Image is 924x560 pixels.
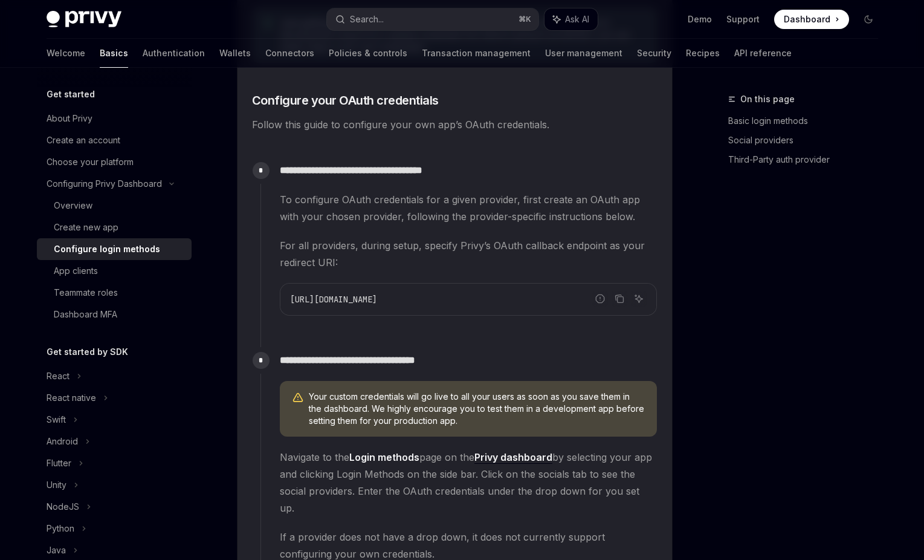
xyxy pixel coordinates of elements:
[774,10,849,29] a: Dashboard
[54,220,118,235] div: Create new app
[280,237,657,271] span: For all providers, during setup, specify Privy’s OAuth callback endpoint as your redirect URI:
[47,133,120,148] div: Create an account
[54,198,92,213] div: Overview
[47,369,69,383] div: React
[47,391,96,405] div: React native
[544,8,598,30] button: Ask AI
[47,412,66,427] div: Swift
[280,449,657,516] span: Navigate to the page on the by selecting your app and clicking Login Methods on the side bar. Cli...
[47,39,85,68] a: Welcome
[859,10,878,29] button: Toggle dark mode
[740,92,795,106] span: On this page
[728,131,888,150] a: Social providers
[54,264,98,278] div: App clients
[47,345,128,359] h5: Get started by SDK
[290,294,377,305] span: [URL][DOMAIN_NAME]
[474,451,552,464] a: Privy dashboard
[519,15,531,24] span: ⌘ K
[37,304,192,325] a: Dashboard MFA
[47,478,66,492] div: Unity
[349,451,419,463] strong: Login methods
[37,129,192,151] a: Create an account
[37,238,192,260] a: Configure login methods
[309,391,645,427] span: Your custom credentials will go live to all your users as soon as you save them in the dashboard....
[280,191,657,225] span: To configure OAuth credentials for a given provider, first create an OAuth app with your chosen p...
[100,39,128,68] a: Basics
[54,242,160,256] div: Configure login methods
[292,392,304,404] svg: Warning
[637,39,671,68] a: Security
[726,13,760,25] a: Support
[37,217,192,238] a: Create new app
[784,13,830,25] span: Dashboard
[592,291,608,307] button: Report incorrect code
[47,500,79,514] div: NodeJS
[252,116,657,133] span: Follow this guide to configure your own app’s OAuth credentials.
[37,195,192,217] a: Overview
[37,108,192,129] a: About Privy
[37,151,192,173] a: Choose your platform
[54,307,117,322] div: Dashboard MFA
[728,111,888,131] a: Basic login methods
[686,39,720,68] a: Recipes
[47,434,78,449] div: Android
[37,260,192,282] a: App clients
[47,521,74,536] div: Python
[329,39,407,68] a: Policies & controls
[422,39,531,68] a: Transaction management
[47,11,121,28] img: dark logo
[265,39,314,68] a: Connectors
[565,13,589,25] span: Ask AI
[47,177,162,191] div: Configuring Privy Dashboard
[631,291,647,307] button: Ask AI
[143,39,205,68] a: Authentication
[545,39,622,68] a: User management
[47,111,92,126] div: About Privy
[734,39,792,68] a: API reference
[688,13,712,25] a: Demo
[327,8,538,30] button: Search...⌘K
[37,282,192,304] a: Teammate roles
[47,543,66,558] div: Java
[47,155,134,169] div: Choose your platform
[350,12,384,27] div: Search...
[728,150,888,169] a: Third-Party auth provider
[219,39,251,68] a: Wallets
[612,291,627,307] button: Copy the contents from the code block
[54,285,118,300] div: Teammate roles
[47,87,95,102] h5: Get started
[252,92,439,109] span: Configure your OAuth credentials
[47,456,71,470] div: Flutter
